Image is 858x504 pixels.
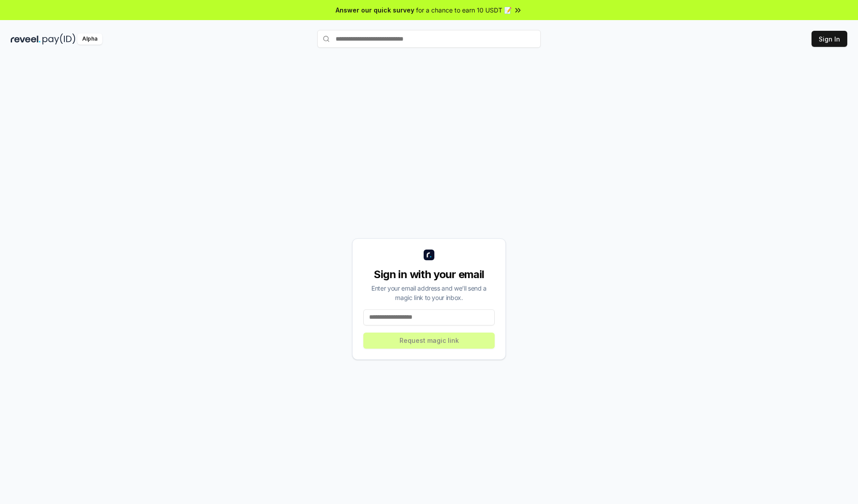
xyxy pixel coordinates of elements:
span: Answer our quick survey [336,5,414,15]
div: Sign in with your email [363,267,495,282]
div: Alpha [77,33,102,45]
div: Enter your email address and we’ll send a magic link to your inbox. [363,283,495,302]
img: logo_small [424,250,434,260]
img: reveel_dark [11,33,41,45]
img: pay_id [42,33,76,45]
button: Sign In [812,31,847,47]
span: for a chance to earn 10 USDT 📝 [416,5,512,15]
